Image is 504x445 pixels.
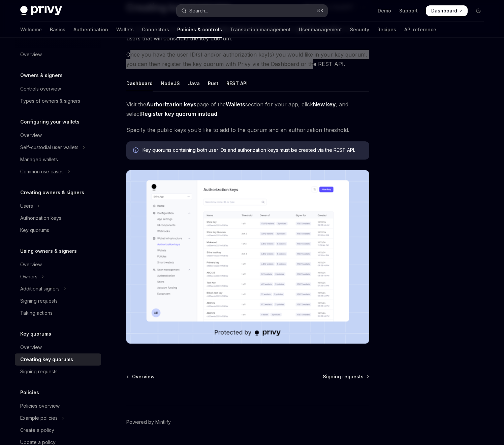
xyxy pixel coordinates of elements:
[230,22,291,38] a: Transaction management
[377,22,396,38] a: Recipes
[378,7,391,14] a: Demo
[20,118,80,126] h5: Configuring your wallets
[141,110,217,117] strong: Register key quorum instead
[15,307,101,319] a: Taking actions
[189,7,208,15] div: Search...
[20,285,60,293] div: Additional signers
[20,368,58,376] div: Signing requests
[20,131,42,139] div: Overview
[146,101,196,108] a: Authorization keys
[15,412,101,424] button: Toggle Example policies section
[15,400,101,412] a: Policies overview
[15,271,101,283] button: Toggle Owners section
[299,22,342,38] a: User management
[399,7,418,14] a: Support
[15,166,101,178] button: Toggle Common use cases section
[15,283,101,295] button: Toggle Additional signers section
[126,50,369,69] span: Once you have the user ID(s) and/or authorization key(s) you would like in your key quorum, you c...
[73,22,108,38] a: Authentication
[323,373,369,380] a: Signing requests
[208,75,218,91] div: Rust
[15,83,101,95] a: Controls overview
[20,355,73,364] div: Creating key quorums
[143,147,363,153] span: Key quorums containing both user IDs and authorization keys must be created via the REST API.
[20,402,60,410] div: Policies overview
[127,373,155,380] a: Overview
[20,414,58,422] div: Example policies
[20,388,39,397] h5: Policies
[20,214,61,222] div: Authorization keys
[426,5,468,16] a: Dashboard
[350,22,369,38] a: Security
[473,5,484,16] button: Toggle dark mode
[20,273,37,281] div: Owners
[15,366,101,378] a: Signing requests
[177,5,327,17] button: Open search
[126,75,153,91] div: Dashboard
[226,75,248,91] div: REST API
[15,141,101,153] button: Toggle Self-custodial user wallets section
[132,373,155,380] span: Overview
[20,143,78,151] div: Self-custodial user wallets
[126,100,369,118] span: Visit the page of the section for your app, click , and select .
[20,247,77,255] h5: Using owners & signers
[15,48,101,61] a: Overview
[15,153,101,166] a: Managed wallets
[20,297,58,305] div: Signing requests
[316,8,323,13] span: ⌘ K
[323,373,364,380] span: Signing requests
[15,353,101,366] a: Creating key quorums
[177,22,222,38] a: Policies & controls
[404,22,436,38] a: API reference
[313,101,336,108] strong: New key
[15,212,101,224] a: Authorization keys
[15,341,101,353] a: Overview
[15,424,101,436] a: Create a policy
[15,259,101,271] a: Overview
[20,50,42,59] div: Overview
[188,75,200,91] div: Java
[20,97,80,105] div: Types of owners & signers
[15,200,101,212] button: Toggle Users section
[20,22,42,38] a: Welcome
[20,189,84,197] h5: Creating owners & signers
[20,6,62,15] img: dark logo
[15,95,101,107] a: Types of owners & signers
[126,125,369,135] span: Specify the public keys you’d like to add to the quorum and an authorization threshold.
[15,224,101,236] a: Key quorums
[226,101,245,108] strong: Wallets
[431,7,457,14] span: Dashboard
[161,75,180,91] div: NodeJS
[20,168,64,176] div: Common use cases
[133,147,140,154] svg: Info
[126,419,171,425] a: Powered by Mintlify
[20,330,51,338] h5: Key quorums
[20,261,42,269] div: Overview
[20,309,53,317] div: Taking actions
[20,71,63,79] h5: Owners & signers
[20,156,58,164] div: Managed wallets
[116,22,134,38] a: Wallets
[20,85,61,93] div: Controls overview
[126,170,369,344] img: Dashboard
[20,202,33,210] div: Users
[20,426,54,434] div: Create a policy
[142,22,169,38] a: Connectors
[20,226,49,234] div: Key quorums
[50,22,65,38] a: Basics
[15,295,101,307] a: Signing requests
[20,343,42,351] div: Overview
[15,129,101,141] a: Overview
